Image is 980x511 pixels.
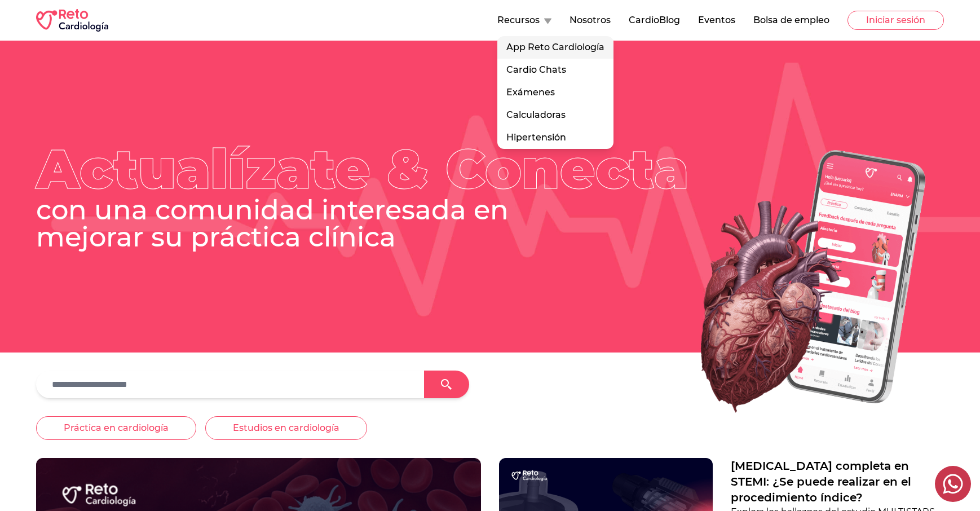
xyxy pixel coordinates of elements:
[497,14,551,27] button: Recursos
[497,59,613,81] a: Cardio Chats
[570,14,611,27] button: Nosotros
[497,104,613,126] a: Calculadoras
[205,416,367,440] button: Estudios en cardiología
[731,458,944,505] a: [MEDICAL_DATA] completa en STEMI: ¿Se puede realizar en el procedimiento índice?
[638,135,944,429] img: Heart
[36,9,108,32] img: RETO Cardio Logo
[847,11,944,30] button: Iniciar sesión
[497,81,613,104] div: Exámenes
[497,126,613,149] a: Hipertensión
[698,14,735,27] button: Eventos
[629,14,680,27] button: CardioBlog
[497,36,613,59] a: App Reto Cardiología
[36,416,196,440] button: Práctica en cardiología
[753,14,829,27] button: Bolsa de empleo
